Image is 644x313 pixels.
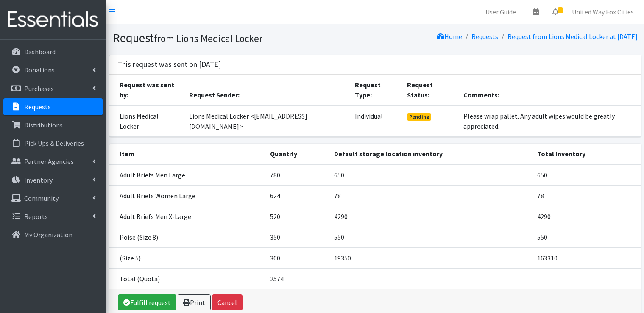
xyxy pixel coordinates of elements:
a: Partner Agencies [3,153,103,170]
td: 19350 [329,247,532,268]
td: 650 [329,164,532,186]
button: Cancel [212,294,243,310]
a: Reports [3,208,103,225]
p: Community [24,194,59,202]
td: 78 [329,185,532,206]
td: Adult Briefs Men Large [109,164,265,186]
span: Pending [407,113,431,121]
td: (Size 5) [109,247,265,268]
td: Individual [350,105,402,137]
p: Dashboard [24,47,56,56]
img: HumanEssentials [3,6,103,34]
td: Adult Briefs Men X-Large [109,206,265,227]
td: 624 [265,185,329,206]
a: Purchases [3,80,103,97]
small: from Lions Medical Locker [154,32,262,44]
a: Print [178,294,211,310]
p: Inventory [24,176,53,184]
th: Request Type: [350,75,402,105]
td: 550 [329,227,532,247]
a: User Guide [479,3,523,20]
td: 350 [265,227,329,247]
a: Home [437,32,462,41]
p: My Organization [24,230,72,239]
td: Adult Briefs Women Large [109,185,265,206]
p: Purchases [24,84,54,93]
td: 4290 [329,206,532,227]
p: Donations [24,66,55,74]
p: Distributions [24,121,63,129]
a: Dashboard [3,43,103,60]
a: United Way Fox Cities [565,3,641,20]
a: Distributions [3,116,103,133]
td: 650 [532,164,641,186]
td: 550 [532,227,641,247]
td: 300 [265,247,329,268]
p: Pick Ups & Deliveries [24,139,84,147]
th: Item [109,144,265,164]
td: Please wrap pallet. Any adult wipes would be greatly appreciated. [458,105,641,137]
td: 520 [265,206,329,227]
th: Total Inventory [532,144,641,164]
td: 78 [532,185,641,206]
th: Request Sender: [184,75,350,105]
a: Donations [3,61,103,78]
th: Request was sent by: [109,75,184,105]
td: Total (Quota) [109,268,265,289]
p: Requests [24,102,51,111]
td: Lions Medical Locker <[EMAIL_ADDRESS][DOMAIN_NAME]> [184,105,350,137]
th: Request Status: [402,75,458,105]
a: Requests [3,98,103,115]
a: 1 [546,3,565,20]
td: Lions Medical Locker [109,105,184,137]
th: Default storage location inventory [329,144,532,164]
th: Comments: [458,75,641,105]
th: Quantity [265,144,329,164]
a: Request from Lions Medical Locker at [DATE] [507,32,638,41]
td: 780 [265,164,329,186]
td: Poise (Size 8) [109,227,265,247]
a: My Organization [3,226,103,243]
a: Community [3,190,103,207]
td: 2574 [265,268,329,289]
a: Pick Ups & Deliveries [3,135,103,152]
h3: This request was sent on [DATE] [118,60,221,69]
td: 163310 [532,247,641,268]
a: Inventory [3,172,103,188]
h1: Request [113,30,372,45]
p: Reports [24,212,48,221]
a: Fulfill request [118,294,176,310]
a: Requests [471,32,498,41]
td: 4290 [532,206,641,227]
span: 1 [558,7,563,13]
p: Partner Agencies [24,157,74,166]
